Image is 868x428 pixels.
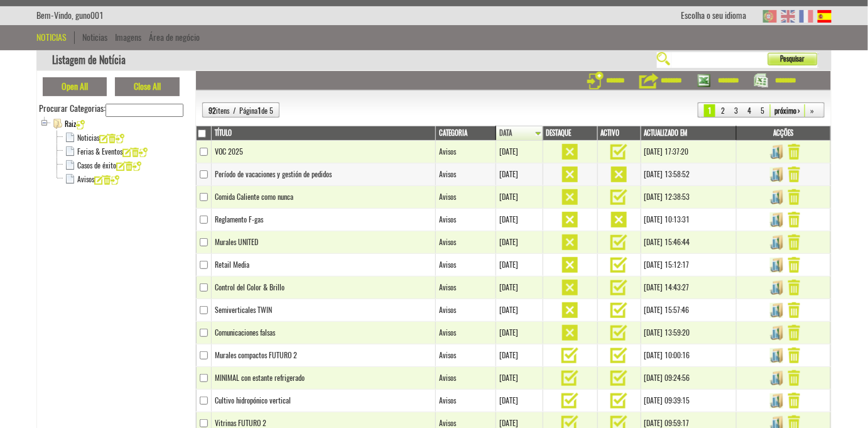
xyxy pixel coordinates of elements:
[641,390,736,412] td: [DATE] 09:39:15
[681,6,759,25] div: Escolha o seu idioma
[610,393,627,409] img: activo.png
[641,141,736,163] td: [DATE] 17:37:20
[767,235,786,250] img: Gerir Imagens
[496,390,543,412] td: [DATE]
[788,325,800,341] img: Remover
[43,77,107,96] button: Open All
[788,370,800,386] img: Remover
[212,277,436,299] td: Control del Color & Brillo
[436,141,496,163] td: Avisos
[561,370,578,386] img: activo.png
[212,390,436,412] td: Cultivo hidropónico vertical
[215,128,434,138] a: Título
[496,277,543,299] td: [DATE]
[149,31,200,43] a: Área de negócio
[781,10,795,23] img: EN
[704,104,715,117] span: 1
[126,162,133,171] img: icon_delete.png
[77,174,94,184] a: Avisos
[82,31,107,43] a: Noticias
[562,325,578,341] img: inactivo.png
[212,254,436,277] td: Retail Media
[562,189,578,205] img: inactivo.png
[611,167,627,182] img: inactivo.png
[767,190,786,205] img: Gerir Imagens
[767,167,786,182] img: Gerir Imagens
[788,302,800,318] img: Remover
[212,141,436,163] td: VOC 2025
[212,231,436,254] td: Murales UNITED
[610,348,627,363] img: activo.png
[496,367,543,390] td: [DATE]
[133,162,141,171] img: icon_add.png
[767,348,786,363] img: Gerir Imagens
[788,189,800,205] img: Remover
[439,128,494,138] a: Categoria
[788,257,800,273] img: Remover
[36,31,75,44] div: Noticias
[730,104,742,117] a: 3
[436,209,496,231] td: Avisos
[115,77,180,96] button: Close All
[436,322,496,344] td: Avisos
[767,303,786,318] img: Gerir Imagens
[104,175,111,185] img: icon_delete.png
[562,257,578,273] img: inactivo.png
[641,254,736,277] td: [DATE] 15:12:17
[496,231,543,254] td: [DATE]
[788,234,800,250] img: Remover
[496,344,543,367] td: [DATE]
[788,280,800,295] img: Remover
[788,144,800,160] img: Remover
[205,102,276,119] div: itens / Página de 5
[436,367,496,390] td: Avisos
[562,302,578,318] img: inactivo.png
[788,348,800,363] img: Remover
[109,134,116,143] img: icon_delete.png
[436,254,496,277] td: Avisos
[641,231,736,254] td: [DATE] 15:46:44
[610,234,627,250] img: activo.png
[788,393,800,409] img: Remover
[212,209,436,231] td: Reglamento F-gas
[111,175,119,185] img: icon_add.png
[562,234,578,250] img: inactivo.png
[644,128,735,138] a: Actualizado em
[436,186,496,209] td: Avisos
[611,212,627,228] img: inactivo.png
[737,126,831,141] th: Acções
[788,212,800,228] img: Remover
[77,146,122,156] a: Ferias & Eventos
[65,118,85,130] span: Raiz
[496,254,543,277] td: [DATE]
[116,134,124,143] img: icon_add.png
[767,371,786,386] img: Gerir Imagens
[788,167,800,182] img: Remover
[601,128,639,138] a: Activo
[212,299,436,322] td: Semiverticales TWIN
[546,128,596,138] a: Destaque
[610,144,627,160] img: activo.png
[561,348,578,363] img: activo.png
[641,163,736,186] td: [DATE] 13:58:52
[818,10,832,23] img: ES
[807,104,818,117] a: »
[610,302,627,318] img: activo.png
[496,186,543,209] td: [DATE]
[496,141,543,163] td: [DATE]
[562,167,578,182] img: inactivo.png
[212,344,436,367] td: Murales compactos FUTURO 2
[641,209,736,231] td: [DATE] 10:13:31
[212,322,436,344] td: Comunicaciones falsas
[139,148,148,157] img: icon_add.png
[641,186,736,209] td: [DATE] 12:38:53
[768,53,818,65] button: Pesquisar
[99,134,109,143] img: icon_edit.png
[496,299,543,322] td: [DATE]
[641,277,736,299] td: [DATE] 14:43:27
[641,299,736,322] td: [DATE] 15:57:46
[496,322,543,344] td: [DATE]
[561,393,578,409] img: activo.png
[800,10,813,23] img: FR
[610,325,627,341] img: activo.png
